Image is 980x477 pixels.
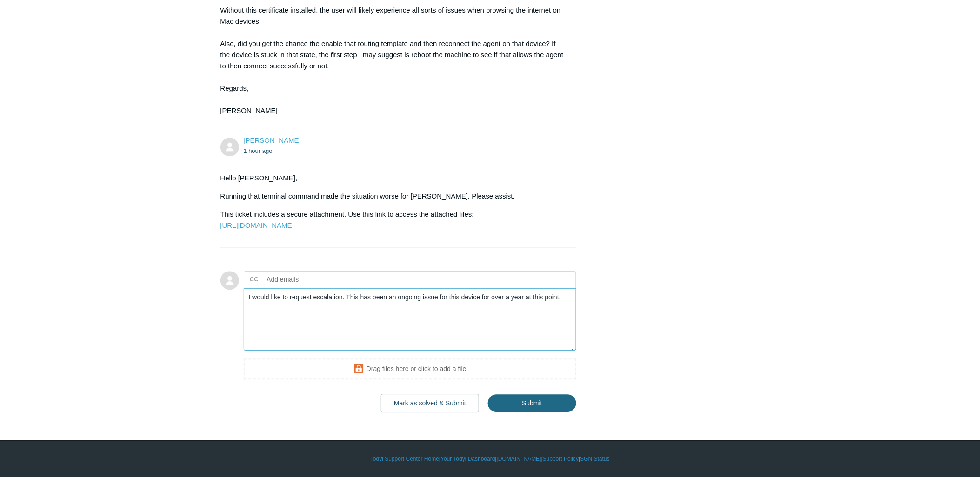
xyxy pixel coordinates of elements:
a: SGN Status [580,455,610,463]
span: Victor Villanueva [244,136,301,144]
input: Submit [488,394,576,412]
a: Support Policy [543,455,579,463]
div: | | | | [220,455,760,463]
a: [PERSON_NAME] [244,136,301,144]
button: Mark as solved & Submit [381,394,479,412]
p: Hello [PERSON_NAME], [220,172,567,184]
label: CC [250,272,259,286]
a: Todyl Support Center Home [370,455,439,463]
p: This ticket includes a secure attachment. Use this link to access the attached files: [220,209,567,231]
a: Your Todyl Dashboard [440,455,495,463]
a: [DOMAIN_NAME] [497,455,541,463]
a: [URL][DOMAIN_NAME] [220,221,294,229]
textarea: Add your reply [244,288,577,351]
input: Add emails [263,272,363,286]
time: 08/25/2025, 08:08 [244,147,273,154]
p: Running that terminal command made the situation worse for [PERSON_NAME]. Please assist. [220,191,567,202]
